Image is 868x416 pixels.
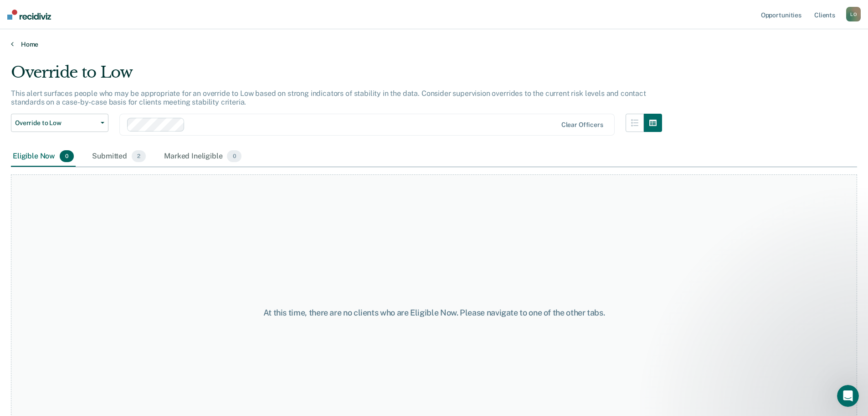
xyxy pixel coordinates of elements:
[846,7,861,21] div: L O
[11,147,76,167] div: Eligible Now0
[11,89,646,106] p: This alert surfaces people who may be appropriate for an override to Low based on strong indicato...
[227,150,241,162] span: 0
[11,40,857,48] a: Home
[837,385,859,407] iframe: Intercom live chat
[90,147,148,167] div: Submitted2
[561,121,603,129] div: Clear officers
[11,114,108,132] button: Override to Low
[846,7,861,21] button: LO
[11,63,662,89] div: Override to Low
[60,150,74,162] span: 0
[132,150,146,162] span: 2
[15,119,97,127] span: Override to Low
[162,147,243,167] div: Marked Ineligible0
[7,10,51,20] img: Recidiviz
[223,308,646,318] div: At this time, there are no clients who are Eligible Now. Please navigate to one of the other tabs.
